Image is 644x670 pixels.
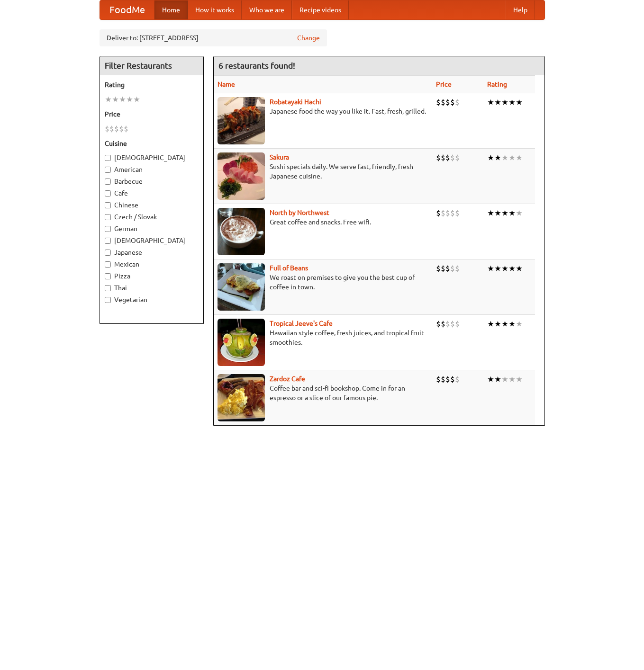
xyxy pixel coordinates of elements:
a: Home [154,0,188,19]
p: We roast on premises to give you the best cup of coffee in town. [218,273,429,292]
h5: Rating [105,80,199,89]
input: [DEMOGRAPHIC_DATA] [105,155,111,161]
label: Thai [105,283,199,293]
li: ★ [494,97,501,107]
input: Chinese [105,202,111,208]
li: $ [124,124,128,134]
label: Pizza [105,271,199,281]
li: $ [455,208,460,218]
li: ★ [501,208,508,218]
a: Full of Beans [270,264,308,272]
li: ★ [501,263,508,274]
li: ★ [126,94,133,105]
li: ★ [501,97,508,107]
li: ★ [494,208,501,218]
label: [DEMOGRAPHIC_DATA] [105,153,199,162]
li: ★ [516,319,523,329]
li: $ [450,97,455,107]
li: $ [455,374,460,384]
img: robatayaki.jpg [218,97,265,144]
li: ★ [487,208,494,218]
li: $ [450,152,455,163]
li: ★ [501,319,508,329]
a: Change [297,33,320,43]
h5: Price [105,109,199,119]
li: ★ [494,263,501,274]
li: $ [450,208,455,218]
input: Mexican [105,261,111,268]
li: $ [436,263,441,274]
li: ★ [494,152,501,163]
li: $ [455,97,460,107]
li: ★ [508,319,516,329]
p: Japanese food the way you like it. Fast, fresh, grilled. [218,107,429,116]
input: Barbecue [105,179,111,185]
li: ★ [112,94,119,105]
p: Coffee bar and sci-fi bookshop. Come in for an espresso or a slice of our famous pie. [218,384,429,402]
label: Vegetarian [105,295,199,304]
ng-pluralize: 6 restaurants found! [218,61,295,70]
img: jeeves.jpg [218,319,265,366]
li: ★ [516,97,523,107]
li: ★ [105,94,112,105]
p: Great coffee and snacks. Free wifi. [218,217,429,227]
li: $ [436,152,441,163]
li: $ [441,97,445,107]
li: $ [445,263,450,274]
label: Czech / Slovak [105,212,199,222]
label: German [105,224,199,233]
img: zardoz.jpg [218,374,265,421]
h4: Filter Restaurants [100,56,203,75]
li: ★ [501,152,508,163]
label: Japanese [105,248,199,257]
li: $ [441,374,445,384]
li: ★ [494,319,501,329]
li: $ [450,319,455,329]
li: $ [436,208,441,218]
li: ★ [516,152,523,163]
input: [DEMOGRAPHIC_DATA] [105,238,111,244]
img: sakura.jpg [218,152,265,200]
label: American [105,165,199,174]
a: Rating [487,80,507,88]
label: Barbecue [105,177,199,186]
li: $ [445,152,450,163]
input: Pizza [105,273,111,279]
li: ★ [487,97,494,107]
a: Tropical Jeeve's Cafe [270,320,333,327]
li: $ [455,263,460,274]
li: ★ [487,319,494,329]
a: North by Northwest [270,209,329,216]
li: ★ [487,263,494,274]
h5: Cuisine [105,139,199,148]
li: $ [109,124,114,134]
li: $ [445,319,450,329]
li: $ [436,97,441,107]
li: ★ [508,374,516,384]
a: Name [218,80,235,88]
li: ★ [501,374,508,384]
li: ★ [487,152,494,163]
li: ★ [133,94,140,105]
li: $ [455,319,460,329]
input: Vegetarian [105,297,111,303]
input: Cafe [105,190,111,197]
li: $ [445,97,450,107]
div: Deliver to: [STREET_ADDRESS] [100,29,327,46]
li: ★ [508,263,516,274]
label: [DEMOGRAPHIC_DATA] [105,236,199,245]
li: $ [455,152,460,163]
a: How it works [188,0,242,19]
a: Sakura [270,153,289,161]
label: Cafe [105,188,199,198]
b: Zardoz Cafe [270,375,305,383]
li: $ [450,263,455,274]
li: ★ [508,97,516,107]
li: $ [445,208,450,218]
a: Robatayaki Hachi [270,98,321,106]
li: $ [105,124,109,134]
li: $ [436,374,441,384]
